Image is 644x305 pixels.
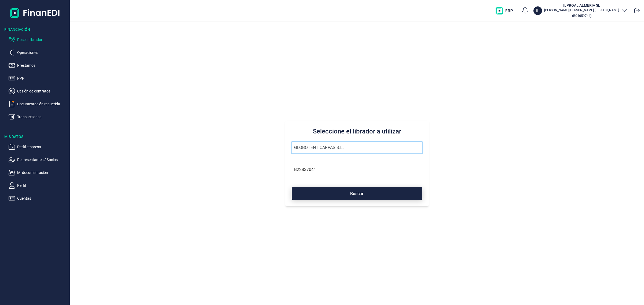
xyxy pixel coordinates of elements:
[17,114,68,120] p: Transacciones
[292,187,422,200] button: Buscar
[536,8,539,13] p: IL
[9,75,68,81] button: PPP
[496,7,517,14] img: erp
[9,169,68,176] button: Mi documentación
[17,169,68,176] p: Mi documentación
[9,62,68,69] button: Préstamos
[9,101,68,107] button: Documentación requerida
[9,114,68,120] button: Transacciones
[17,88,68,94] p: Cesión de contratos
[292,127,422,136] h3: Seleccione el librador a utilizar
[350,192,364,196] span: Buscar
[17,36,68,43] p: Poseer librador
[9,36,68,43] button: Poseer librador
[17,182,68,189] p: Perfil
[17,62,68,69] p: Préstamos
[17,75,68,81] p: PPP
[572,14,591,18] small: Copiar cif
[17,144,68,150] p: Perfil empresa
[17,49,68,56] p: Operaciones
[9,88,68,94] button: Cesión de contratos
[9,182,68,189] button: Perfil
[10,4,60,21] img: Logo de aplicación
[544,8,619,12] p: [PERSON_NAME] [PERSON_NAME] [PERSON_NAME]
[292,142,422,153] input: Seleccione la razón social
[17,157,68,163] p: Representantes / Socios
[533,3,628,19] button: ILILPROAL ALMERIA SL[PERSON_NAME] [PERSON_NAME] [PERSON_NAME](B04659744)
[9,195,68,202] button: Cuentas
[544,3,619,8] h3: ILPROAL ALMERIA SL
[9,144,68,150] button: Perfil empresa
[17,195,68,202] p: Cuentas
[17,101,68,107] p: Documentación requerida
[9,49,68,56] button: Operaciones
[292,164,422,175] input: Busque por NIF
[9,157,68,163] button: Representantes / Socios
